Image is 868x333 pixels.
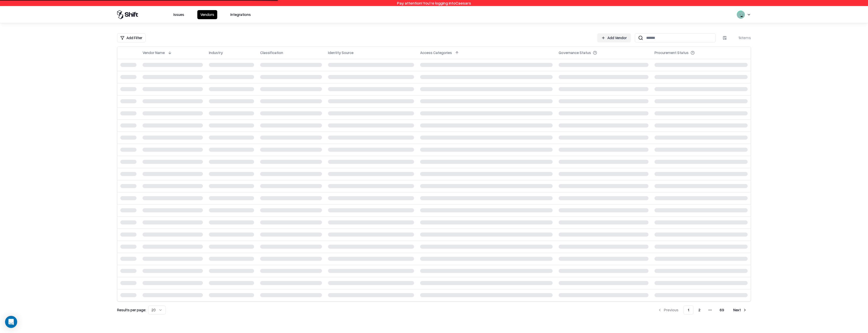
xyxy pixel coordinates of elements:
div: Open Intercom Messenger [5,316,17,328]
button: 2 [694,305,704,315]
div: Classification [260,50,283,55]
button: Add Filter [117,33,146,42]
a: Add Vendor [597,33,631,42]
button: 69 [716,305,728,315]
div: Access Categories [420,50,452,55]
div: Procurement Status [655,50,689,55]
div: 1k items [731,35,751,40]
button: Next [729,305,751,315]
nav: pagination [654,305,751,315]
button: Vendors [197,10,217,19]
button: 1 [684,305,693,315]
p: Results per page: [117,307,146,313]
div: Governance Status [559,50,591,55]
div: Identity Source [328,50,354,55]
button: Integrations [227,10,254,19]
div: Industry [209,50,223,55]
div: Vendor Name [143,50,165,55]
button: Issues [170,10,187,19]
